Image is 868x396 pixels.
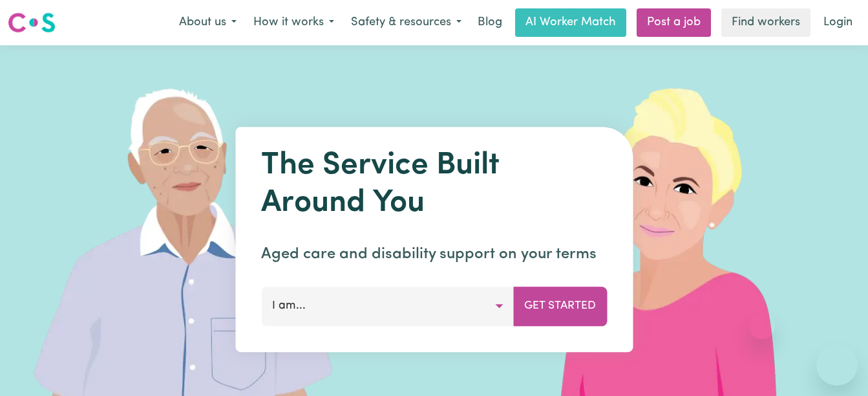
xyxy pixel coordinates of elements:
[637,8,711,37] a: Post a job
[513,287,607,325] button: Get Started
[515,8,626,37] a: AI Worker Match
[261,243,607,266] p: Aged care and disability support on your terms
[171,9,245,36] button: About us
[245,9,343,36] button: How it works
[8,8,56,38] a: Careseekers logo
[816,344,858,386] iframe: Button to launch messaging window
[261,148,607,222] h1: The Service Built Around You
[261,287,514,325] button: I am...
[8,11,56,34] img: Careseekers logo
[470,8,510,37] a: Blog
[749,313,775,339] iframe: Close message
[721,8,810,37] a: Find workers
[343,9,470,36] button: Safety & resources
[816,8,860,37] a: Login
